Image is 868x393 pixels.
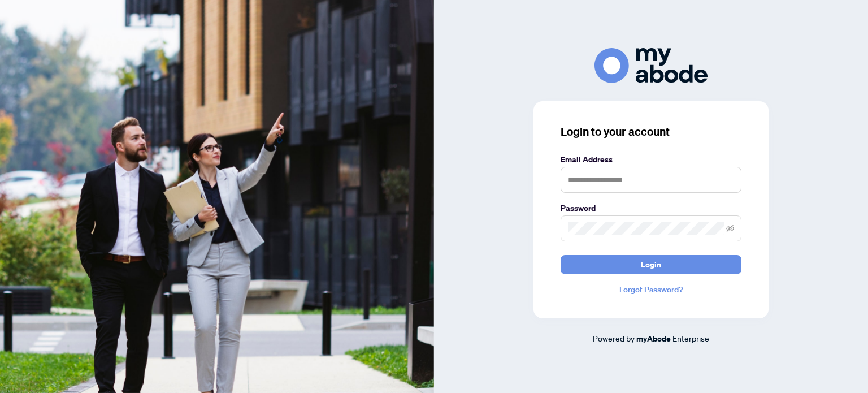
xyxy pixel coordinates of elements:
[593,333,635,343] span: Powered by
[561,202,741,214] label: Password
[561,283,741,296] a: Forgot Password?
[594,48,708,83] img: ma-logo
[561,153,741,166] label: Email Address
[561,255,741,274] button: Login
[726,224,734,232] span: eye-invisible
[672,333,709,343] span: Enterprise
[561,124,741,140] h3: Login to your account
[641,256,661,274] span: Login
[636,332,671,345] a: myAbode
